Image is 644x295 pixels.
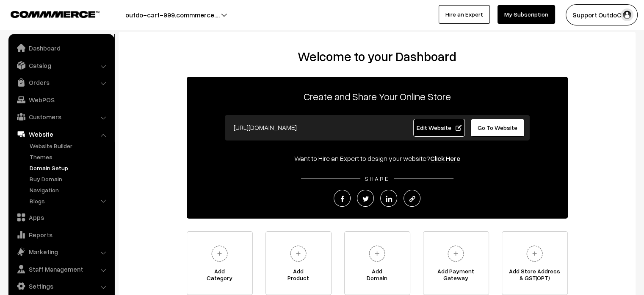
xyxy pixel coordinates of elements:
img: plus.svg [523,242,546,265]
span: Go To Website [478,124,517,131]
a: COMMMERCE [11,8,85,19]
a: Marketing [11,244,111,259]
div: Want to Hire an Expert to design your website? [187,153,568,163]
a: Customers [11,109,111,124]
a: Settings [11,278,111,294]
a: WebPOS [11,92,111,107]
h2: Welcome to your Dashboard [127,49,627,64]
a: AddCategory [187,231,253,295]
a: Edit Website [413,119,465,137]
a: Website Builder [28,141,111,150]
span: Add Product [266,268,331,285]
img: plus.svg [444,242,467,265]
a: Click Here [430,154,460,163]
a: Buy Domain [28,174,111,183]
a: Staff Management [11,261,111,277]
img: COMMMERCE [11,11,100,17]
button: Support OutdoC… [566,4,638,25]
span: Edit Website [416,124,462,131]
span: Add Payment Gateway [423,268,489,285]
a: Apps [11,210,111,225]
a: Themes [28,152,111,161]
button: outdo-cart-999.commmerce.… [96,4,249,25]
a: AddDomain [344,231,410,295]
img: user [621,8,633,21]
a: Orders [11,75,111,90]
img: plus.svg [365,242,389,265]
a: Reports [11,227,111,242]
span: Add Category [187,268,252,285]
a: Website [11,126,111,142]
a: AddProduct [265,231,332,295]
a: Navigation [28,185,111,194]
span: Add Domain [345,268,410,285]
p: Create and Share Your Online Store [187,89,568,104]
a: Add PaymentGateway [423,231,489,295]
a: Domain Setup [28,163,111,172]
a: Go To Website [470,119,525,137]
a: My Subscription [498,5,555,24]
a: Add Store Address& GST(OPT) [502,231,568,295]
span: Add Store Address & GST(OPT) [502,268,567,285]
a: Dashboard [11,40,111,56]
a: Blogs [28,197,111,205]
img: plus.svg [287,242,310,265]
a: Hire an Expert [439,5,490,24]
img: plus.svg [208,242,231,265]
a: Catalog [11,58,111,73]
span: SHARE [360,175,394,182]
